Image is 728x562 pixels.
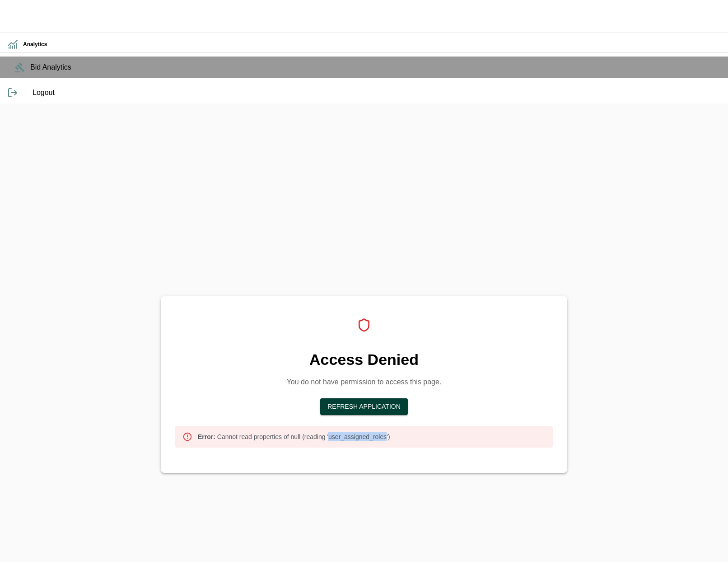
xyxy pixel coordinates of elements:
span: Logout [33,87,721,98]
h4: Access Denied [175,350,553,369]
h6: Analytics [23,40,721,49]
strong: Error: [198,433,215,440]
p: You do not have permission to access this page. [175,377,553,387]
p: Cannot read properties of null (reading 'user_assigned_roles') [198,432,390,441]
span: Bid Analytics [30,62,721,73]
button: Refresh Application [320,398,408,415]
